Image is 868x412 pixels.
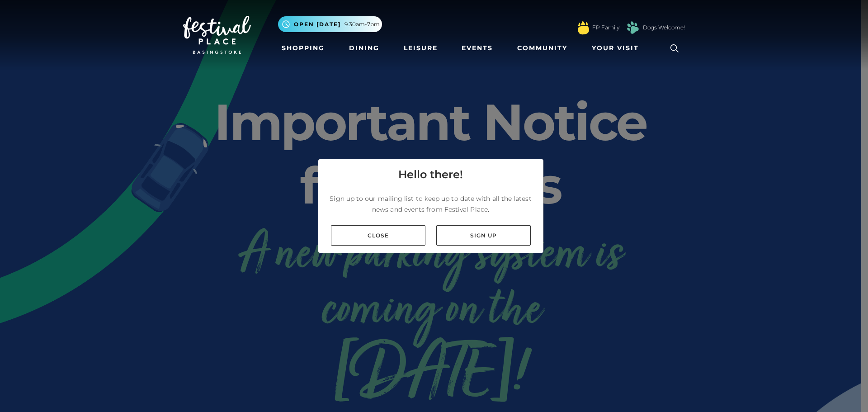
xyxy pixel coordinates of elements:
[436,225,531,246] a: Sign up
[400,40,441,57] a: Leisure
[514,40,571,57] a: Community
[345,40,383,57] a: Dining
[592,43,639,53] span: Your Visit
[294,20,341,28] span: Open [DATE]
[344,20,380,28] span: 9.30am-7pm
[588,40,647,57] a: Your Visit
[331,225,425,246] a: Close
[458,40,496,57] a: Events
[278,40,328,57] a: Shopping
[643,24,685,32] a: Dogs Welcome!
[398,166,463,183] h4: Hello there!
[278,16,382,32] button: Open [DATE] 9.30am-7pm
[183,16,251,54] img: Festival Place Logo
[325,193,536,215] p: Sign up to our mailing list to keep up to date with all the latest news and events from Festival ...
[592,24,619,32] a: FP Family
